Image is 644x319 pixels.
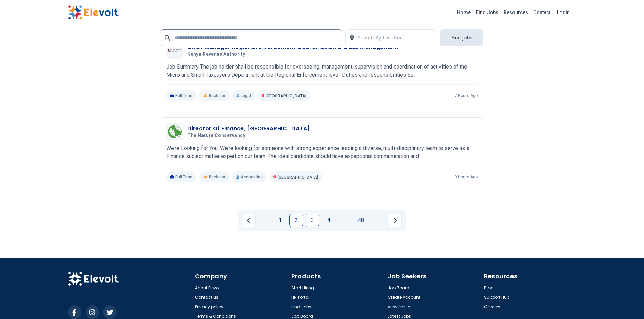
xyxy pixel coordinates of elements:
[187,133,245,139] span: The Nature Conservancy
[306,214,319,227] a: Page 3
[195,304,223,310] a: Privacy policy
[166,42,478,101] a: Kenya Revenue AuthorityChief Manager Regional Enforcement Coordination & Case ManagementKenya Rev...
[454,7,473,18] a: Home
[291,272,384,281] h4: Products
[289,214,303,227] a: Page 2 is your current page
[168,125,182,138] img: The Nature Conservancy
[166,144,478,160] p: We’re Looking for You: We’re looking for someone with strong experience leading a diverse, multi-...
[354,214,368,227] a: Page 48
[388,214,402,227] a: Next page
[195,272,287,281] h4: Company
[273,214,287,227] a: Page 1
[473,7,501,18] a: Find Jobs
[388,314,411,319] a: Latest Jobs
[242,214,256,227] a: Previous page
[187,125,310,133] h3: Director Of Finance, [GEOGRAPHIC_DATA]
[291,304,311,310] a: Find Jobs
[484,295,509,300] a: Support Hub
[291,295,309,300] a: HR Portal
[484,285,494,291] a: Blog
[166,123,478,182] a: The Nature ConservancyDirector Of Finance, [GEOGRAPHIC_DATA]The Nature ConservancyWe’re Looking f...
[68,272,119,286] img: Elevolt
[610,287,644,319] iframe: Chat Widget
[440,29,483,46] button: Find Jobs
[209,93,225,98] span: Bachelor
[166,90,196,101] p: Full Time
[68,12,153,215] iframe: Advertisement
[195,285,221,291] a: About Elevolt
[278,175,318,180] span: [GEOGRAPHIC_DATA]
[166,171,196,182] p: Full Time
[291,314,313,319] a: Job Board
[209,174,225,180] span: Bachelor
[388,285,409,291] a: Job Board
[388,304,410,310] a: View Profile
[232,171,267,182] p: Accounting
[322,214,335,227] a: Page 4
[501,7,531,18] a: Resources
[242,214,402,227] ul: Pagination
[338,214,352,227] a: Jump forward
[291,285,314,291] a: Start Hiring
[388,295,420,300] a: Create Account
[168,49,182,52] img: Kenya Revenue Authority
[266,94,306,98] span: [GEOGRAPHIC_DATA]
[195,295,218,300] a: Contact us
[195,314,236,319] a: Terms & Conditions
[232,90,255,101] p: Legal
[388,272,480,281] h4: Job Seekers
[484,304,500,310] a: Careers
[553,6,574,19] a: Login
[484,272,576,281] h4: Resources
[166,63,478,79] p: Job Summary The job holder shall be responsible for overseeing, management, supervision and coord...
[455,174,478,180] p: 9 hours ago
[531,7,553,18] a: Contact
[187,51,245,57] span: Kenya Revenue Authority
[68,5,119,20] img: Elevolt
[455,93,478,98] p: 7 hours ago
